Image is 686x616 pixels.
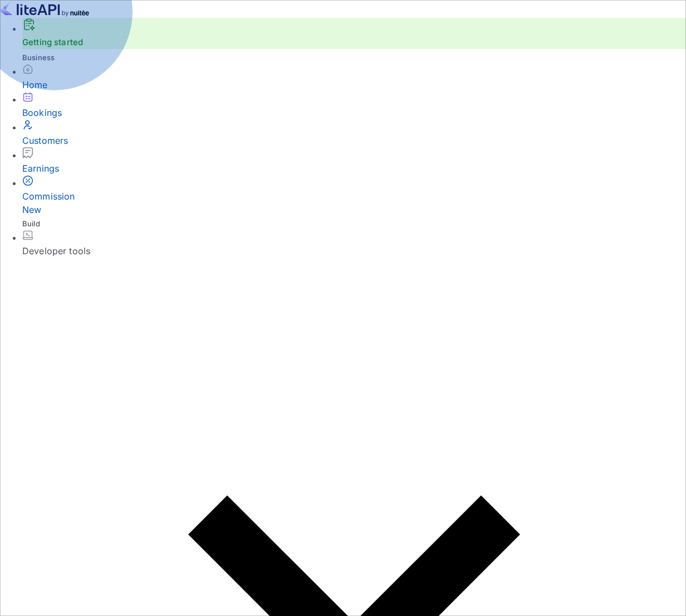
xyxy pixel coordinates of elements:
[22,219,40,228] span: Build
[22,190,686,216] div: Commission
[22,91,686,119] a: Bookings
[22,37,83,47] a: Getting started
[22,18,686,49] div: Getting started
[22,53,55,62] span: Business
[22,147,686,175] a: Earnings
[22,203,686,216] div: New
[22,119,686,147] a: Customers
[22,106,686,119] div: Bookings
[22,175,686,216] a: CommissionNew
[22,64,686,91] a: Home
[22,244,686,258] div: Developer tools
[22,134,686,147] div: Customers
[22,78,686,91] div: Home
[22,162,686,175] div: Earnings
